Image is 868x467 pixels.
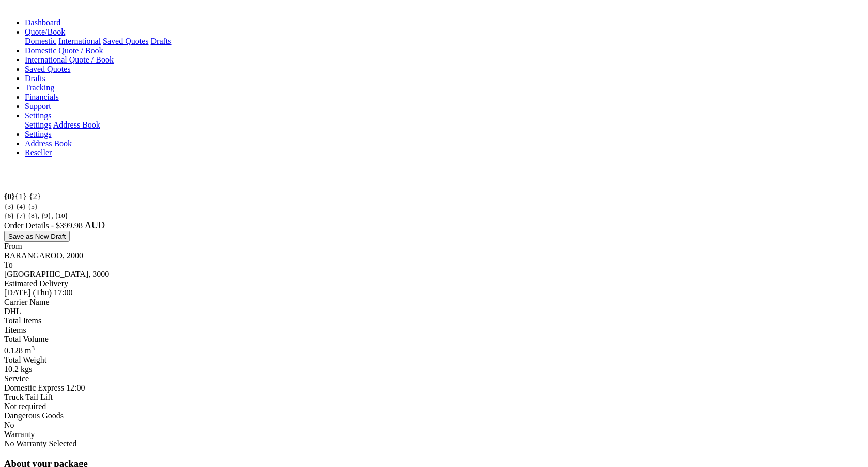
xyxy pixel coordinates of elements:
a: Domestic Quote / Book [25,46,103,55]
a: Drafts [25,74,45,83]
strong: {0} [4,192,15,201]
a: Settings [25,111,52,120]
span: No [4,421,14,429]
span: BARANGAROO [4,251,63,260]
label: Truck Tail Lift [4,393,53,401]
div: Quote/Book [25,37,864,46]
button: Save as New Draft [4,231,70,242]
a: Reseller [25,148,52,157]
span: 0.128 [4,346,23,355]
span: m [25,346,35,355]
a: Domestic [25,37,56,45]
span: [GEOGRAPHIC_DATA] [4,270,88,278]
a: Financials [25,92,59,101]
span: 399.98 [60,221,83,230]
label: From [4,242,22,251]
span: 10.2 [4,365,19,373]
label: Estimated Delivery [4,279,68,288]
label: Total Weight [4,355,47,364]
a: Saved Quotes [103,37,148,45]
a: Saved Quotes [25,65,70,73]
a: Tracking [25,83,54,92]
div: Order Details - [4,220,864,231]
span: Not required [4,402,46,411]
span: $ [56,221,60,230]
a: Support [25,102,51,111]
label: Total Items [4,316,41,325]
a: International [58,37,101,45]
a: Drafts [151,37,172,45]
label: Service [4,374,29,383]
a: Quote/Book [25,27,65,36]
span: 1 [4,325,8,334]
span: AUD [85,220,105,230]
a: Dashboard [25,18,60,27]
small: {3} {4} {5} {6} {7} {8}, {9}, {10} [4,203,68,220]
label: To [4,260,13,269]
div: items [4,325,864,335]
a: Address Book [53,120,100,129]
a: International Quote / Book [25,55,114,64]
label: Warranty [4,430,35,439]
div: Quote/Book [25,120,864,130]
a: Address Book [25,139,72,148]
a: Settings [25,130,52,138]
div: {1} {2} [4,192,864,220]
sup: 3 [31,344,35,352]
div: DHL [4,307,864,316]
span: No Warranty Selected [4,439,77,448]
label: Carrier Name [4,298,50,306]
span: , 3000 [88,270,109,278]
label: Total Volume [4,335,49,344]
label: Dangerous Goods [4,411,64,420]
span: , 2000 [63,251,83,260]
div: Domestic Express 12:00 [4,383,864,393]
span: kgs [21,365,32,373]
a: Settings [25,120,52,129]
div: [DATE] (Thu) 17:00 [4,288,864,298]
